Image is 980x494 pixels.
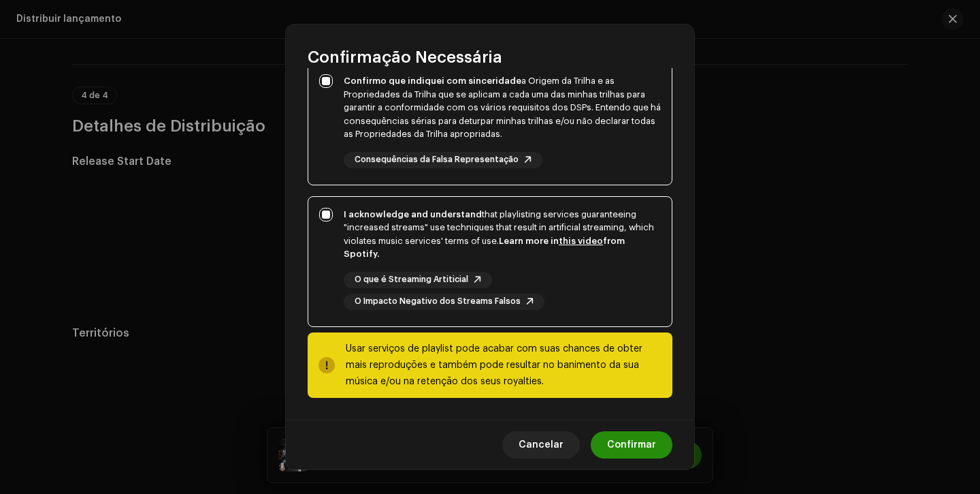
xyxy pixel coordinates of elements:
span: Cancelar [519,431,563,459]
button: Confirmar [591,431,672,459]
div: a Origem da Trilha e as Propriedades da Trilha que se aplicam a cada uma das minhas trilhas para ... [344,74,661,141]
span: Consequências da Falsa Representação [355,155,519,164]
p-togglebutton: I acknowledge and understandthat playlisting services guaranteeing "increased streams" use techni... [308,196,672,327]
button: Cancelar [502,431,580,459]
div: Usar serviços de playlist pode acabar com suas chances de obter mais reproduções e também pode re... [346,341,661,390]
div: that playlisting services guaranteeing "increased streams" use techniques that result in artifici... [344,208,661,261]
p-togglebutton: Confirmo que indiquei com sinceridadea Origem da Trilha e as Propriedades da Trilha que se aplica... [308,63,672,185]
span: O que é Streaming Artiticial [355,275,468,284]
a: this video [559,236,603,245]
span: Confirmação Necessária [308,46,502,68]
span: Confirmar [607,431,656,459]
span: O Impacto Negativo dos Streams Falsos [355,297,521,306]
strong: I acknowledge and understand [344,210,482,219]
strong: Confirmo que indiquei com sinceridade [344,76,521,85]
